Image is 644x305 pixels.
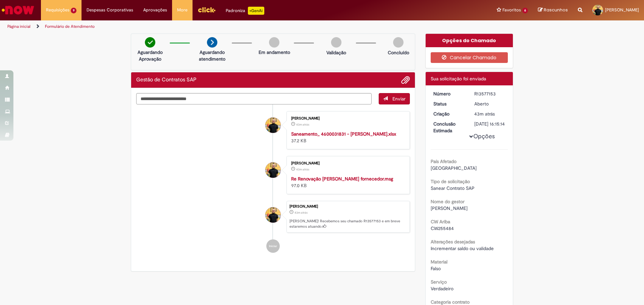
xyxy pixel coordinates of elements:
[136,104,410,260] ul: Histórico de tíquete
[393,37,404,48] img: img-circle-grey.png
[544,7,568,13] span: Rascunhos
[294,211,308,215] time: 29/09/2025 14:15:09
[428,100,470,107] dt: Status
[136,77,197,83] h2: Gestão de Contratos SAP Histórico de tíquete
[136,201,410,233] li: Joao Da Costa Dias Junior
[46,7,69,13] span: Requisições
[522,8,528,13] span: 6
[431,199,465,205] b: Nome do gestor
[7,24,31,29] a: Página inicial
[431,219,450,225] b: CW Ariba
[431,225,454,231] span: CW255484
[474,111,495,117] span: 43m atrás
[392,96,406,102] span: Enviar
[265,118,281,133] div: Joao Da Costa Dias Junior
[296,167,309,171] time: 29/09/2025 14:14:47
[296,123,309,127] span: 43m atrás
[207,37,217,48] img: arrow-next.png
[428,90,470,97] dt: Número
[431,299,470,305] b: Categoria contrato
[431,76,486,82] span: Sua solicitação foi enviada
[269,37,279,48] img: img-circle-grey.png
[291,175,403,189] div: 97.0 KB
[196,49,228,62] p: Aguardando atendimento
[45,24,95,29] a: Formulário de Atendimento
[474,100,505,107] div: Aberto
[379,93,410,104] button: Enviar
[431,178,470,184] b: Tipo de solicitação
[474,121,505,127] div: [DATE] 16:15:14
[431,239,475,245] b: Alterações desejadas
[296,123,309,127] time: 29/09/2025 14:14:47
[289,205,406,209] div: [PERSON_NAME]
[289,219,406,229] p: [PERSON_NAME]! Recebemos seu chamado R13577153 e em breve estaremos atuando.
[388,49,409,56] p: Concluído
[248,7,264,15] p: +GenAi
[134,49,166,62] p: Aguardando Aprovação
[431,245,494,251] span: Incrementar saldo ou validade
[226,7,264,15] div: Padroniza
[1,3,35,17] img: ServiceNow
[431,279,447,285] b: Serviço
[431,265,441,272] span: Falso
[296,167,309,171] span: 43m atrás
[428,110,470,117] dt: Criação
[502,7,521,13] span: Favoritos
[538,7,568,13] a: Rascunhos
[136,93,372,104] textarea: Digite sua mensagem aqui...
[291,161,403,165] div: [PERSON_NAME]
[326,49,346,56] p: Validação
[431,52,508,63] button: Cancelar Chamado
[431,165,477,171] span: [GEOGRAPHIC_DATA]
[426,34,513,47] div: Opções do Chamado
[291,131,396,137] a: Saneamento_ 4600031831 - [PERSON_NAME].xlsx
[145,37,155,48] img: check-circle-green.png
[401,76,410,84] button: Adicionar anexos
[431,286,453,292] span: Verdadeiro
[177,7,187,13] span: More
[291,176,393,182] a: Re Renovação [PERSON_NAME] fornecedor.msg
[87,7,133,13] span: Despesas Corporativas
[331,37,341,48] img: img-circle-grey.png
[605,7,639,13] span: [PERSON_NAME]
[71,8,76,13] span: 9
[474,90,505,97] div: R13577153
[265,162,281,178] div: Joao Da Costa Dias Junior
[431,185,475,191] span: Sanear Contrato SAP
[294,211,308,215] span: 43m atrás
[291,131,403,144] div: 37.2 KB
[5,20,424,33] ul: Trilhas de página
[431,205,468,211] span: [PERSON_NAME]
[259,49,290,56] p: Em andamento
[431,259,447,265] b: Material
[291,117,403,121] div: [PERSON_NAME]
[428,121,470,134] dt: Conclusão Estimada
[474,111,495,117] time: 29/09/2025 14:15:09
[474,110,505,117] div: 29/09/2025 14:15:09
[265,207,281,223] div: Joao Da Costa Dias Junior
[143,7,167,13] span: Aprovações
[431,158,457,164] b: País Afetado
[198,5,216,15] img: click_logo_yellow_360x200.png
